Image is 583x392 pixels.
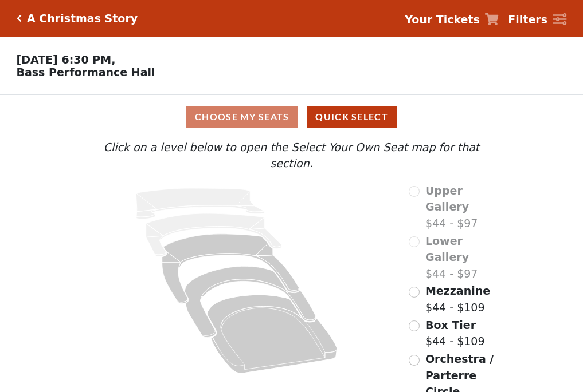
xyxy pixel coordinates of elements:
[425,184,469,213] span: Upper Gallery
[425,233,502,282] label: $44 - $97
[425,283,490,315] label: $44 - $109
[27,12,138,25] h5: A Christmas Story
[425,317,485,350] label: $44 - $109
[136,188,265,219] path: Upper Gallery - Seats Available: 0
[81,139,502,172] p: Click on a level below to open the Select Your Own Seat map for that section.
[425,235,469,264] span: Lower Gallery
[307,106,397,128] button: Quick Select
[405,13,480,26] strong: Your Tickets
[146,213,282,256] path: Lower Gallery - Seats Available: 0
[208,295,338,373] path: Orchestra / Parterre Circle - Seats Available: 205
[508,13,547,26] strong: Filters
[425,183,502,232] label: $44 - $97
[425,284,490,297] span: Mezzanine
[405,11,499,28] a: Your Tickets
[508,11,566,28] a: Filters
[17,14,22,22] a: Click here to go back to filters
[425,319,476,331] span: Box Tier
